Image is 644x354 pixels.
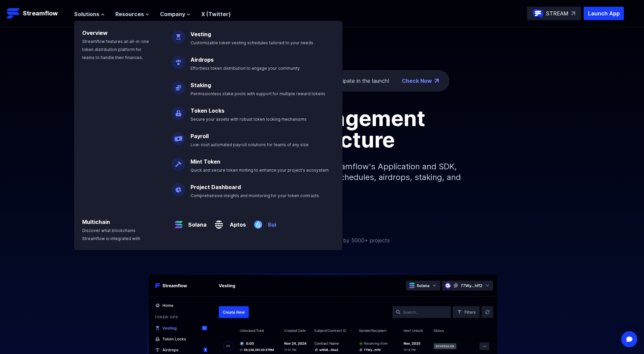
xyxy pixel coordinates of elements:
img: Project Dashboard [172,178,185,196]
span: Customizable token vesting schedules tailored to your needs [191,40,313,45]
a: Vesting [191,31,211,38]
button: Company [160,10,191,18]
a: Aptos [226,215,246,229]
button: Solutions [74,10,105,18]
a: Check Now [402,77,432,85]
img: top-right-arrow.svg [571,11,575,15]
img: Airdrops [172,50,185,69]
span: Solutions [74,10,99,18]
p: STREAM [546,9,569,17]
a: Payroll [191,133,209,139]
img: Streamflow Logo [7,7,20,20]
span: Quick and secure token minting to enhance your project's ecosystem [191,168,329,173]
span: Effortless token distribution to engage your community [191,66,300,71]
img: Solana [172,213,185,231]
img: Vesting [172,25,185,44]
a: Solana [185,215,207,229]
a: Airdrops [191,56,214,63]
a: STREAM [527,7,581,20]
button: Launch App [584,7,624,20]
span: Streamflow features an all-in-one token distribution platform for teams to handle their finances. [82,39,149,60]
a: Project Dashboard [191,184,241,190]
img: Token Locks [172,101,185,120]
a: Sui [265,215,276,229]
span: Resources [115,10,144,18]
span: Secure your assets with robust token locking mechanisms [191,117,307,122]
img: Staking [172,76,185,95]
a: Mint Token [191,158,220,165]
a: X (Twitter) [201,11,231,17]
div: Open Intercom Messenger [621,331,637,347]
img: top-right-arrow.png [435,79,439,83]
a: Overview [82,29,108,36]
a: Multichain [82,219,110,225]
a: Token Locks [191,107,224,114]
img: Sui [251,213,265,231]
span: Company [160,10,185,18]
button: Resources [115,10,149,18]
span: Permissionless stake pools with support for multiple reward tokens [191,91,325,96]
img: Aptos [212,213,226,231]
a: Streamflow [7,7,67,20]
span: Comprehensive insights and monitoring for your token contracts [191,193,319,198]
img: streamflow-logo-circle.png [533,8,543,19]
span: Discover what blockchains Streamflow is integrated with [82,228,140,241]
span: Low-cost automated payroll solutions for teams of any size [191,142,309,147]
a: Staking [191,82,211,88]
img: Payroll [172,127,185,145]
p: Streamflow [23,9,58,18]
p: Trusted by 5000+ projects [323,236,390,244]
img: Mint Token [172,152,185,171]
